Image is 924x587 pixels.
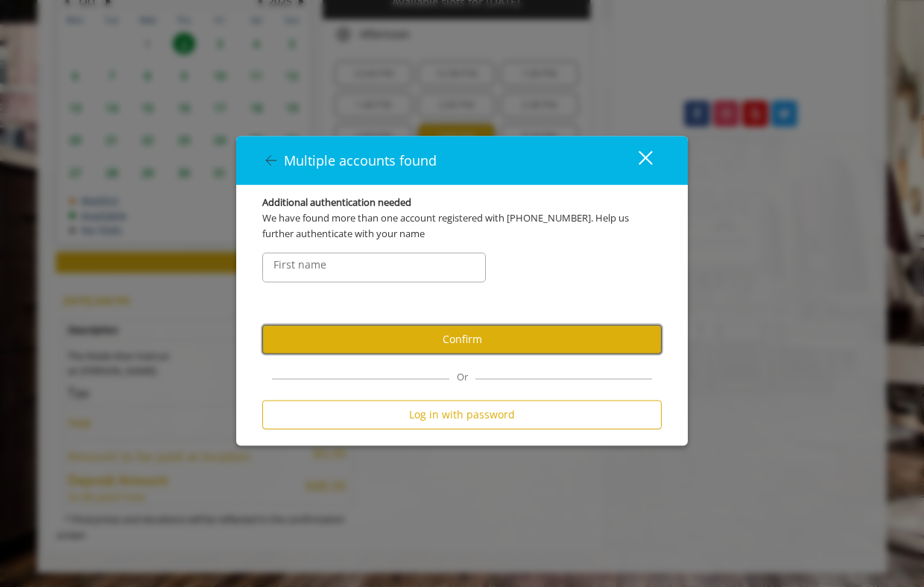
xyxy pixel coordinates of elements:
[262,252,486,282] input: FirstNameText
[262,324,662,354] button: Confirm
[284,151,437,169] span: Multiple accounts found
[449,369,475,383] span: Or
[266,256,334,272] label: First name
[262,400,662,429] button: Log in with password
[262,195,411,210] b: Additional authentication needed
[611,145,662,176] button: close dialog
[262,210,662,242] div: We have found more than one account registered with [PHONE_NUMBER]. Help us further authenticate ...
[621,149,651,172] div: close dialog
